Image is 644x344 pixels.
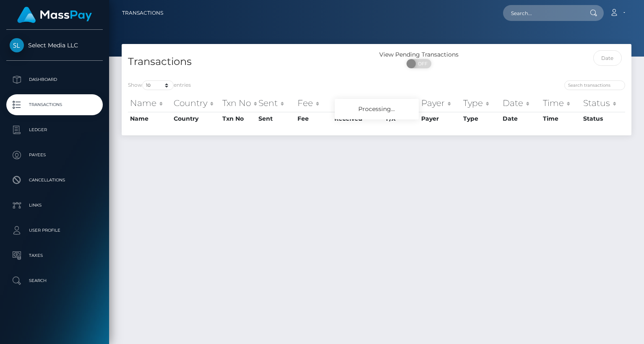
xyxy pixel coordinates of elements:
[411,59,432,68] span: OFF
[10,199,99,212] p: Links
[10,274,99,287] p: Search
[256,95,296,111] th: Sent
[6,220,103,241] a: User Profile
[10,98,99,111] p: Transactions
[501,95,541,111] th: Date
[295,95,332,111] th: Fee
[6,170,103,191] a: Cancellations
[335,99,419,119] div: Processing...
[256,112,296,125] th: Sent
[6,270,103,291] a: Search
[6,94,103,115] a: Transactions
[6,41,103,49] span: Select Media LLC
[142,80,174,90] select: Showentries
[581,112,625,125] th: Status
[128,112,172,125] th: Name
[593,50,622,66] input: Date filter
[541,95,581,111] th: Time
[10,224,99,237] p: User Profile
[419,112,461,125] th: Payer
[220,95,256,111] th: Txn No
[295,112,332,125] th: Fee
[564,80,625,90] input: Search transactions
[172,95,220,111] th: Country
[220,112,256,125] th: Txn No
[10,73,99,86] p: Dashboard
[581,95,625,111] th: Status
[332,95,383,111] th: Received
[17,7,92,23] img: MassPay Logo
[6,195,103,216] a: Links
[10,124,99,136] p: Ledger
[461,112,501,125] th: Type
[503,5,582,21] input: Search...
[6,69,103,90] a: Dashboard
[10,249,99,262] p: Taxes
[332,112,383,125] th: Received
[122,4,163,22] a: Transactions
[128,80,191,90] label: Show entries
[541,112,581,125] th: Time
[384,95,419,111] th: F/X
[501,112,541,125] th: Date
[461,95,501,111] th: Type
[377,50,462,59] div: View Pending Transactions
[10,38,24,52] img: Select Media LLC
[10,174,99,186] p: Cancellations
[6,145,103,166] a: Payees
[6,245,103,266] a: Taxes
[6,119,103,140] a: Ledger
[419,95,461,111] th: Payer
[10,149,99,161] p: Payees
[128,54,370,69] h4: Transactions
[128,95,172,111] th: Name
[172,112,220,125] th: Country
